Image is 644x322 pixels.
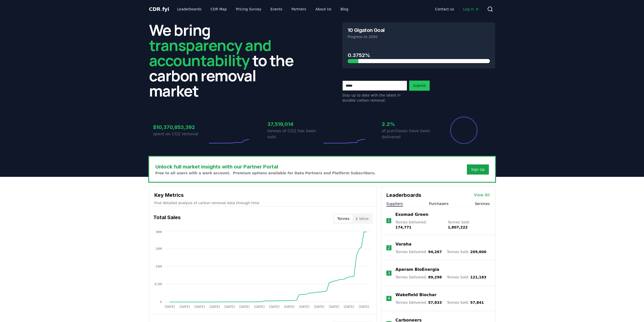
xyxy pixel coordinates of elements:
[431,5,483,14] nav: Main
[155,171,376,176] p: Free to all users with a work account. Premium options available for Data Partners and Platform S...
[266,5,286,14] a: Events
[396,300,442,305] p: Tonnes Delivered :
[314,305,324,309] tspan: [DATE]
[447,300,484,305] p: Tonnes Sold :
[470,300,484,305] span: 57,841
[154,200,372,205] p: Find detailed analysis of carbon removal data through time.
[173,5,205,14] a: Leaderboards
[382,120,437,128] h3: 2.2%
[329,305,339,309] tspan: [DATE]
[467,164,489,175] button: Sign Up
[209,305,220,309] tspan: [DATE]
[395,212,428,218] a: Exomad Green
[463,7,479,12] span: Log in
[337,5,352,14] a: Blog
[475,201,490,206] button: Services
[387,218,390,224] p: 1
[267,128,322,140] p: tonnes of CO2 has been sold
[194,305,205,309] tspan: [DATE]
[149,6,169,13] a: CDR.fyi
[348,28,385,33] h3: 10 Gigaton Goal
[395,220,443,230] p: Tonnes Delivered :
[164,305,175,309] tspan: [DATE]
[299,305,309,309] tspan: [DATE]
[179,305,190,309] tspan: [DATE]
[154,282,162,286] tspan: 9.5M
[155,247,162,251] tspan: 29M
[474,192,490,198] a: View All
[160,6,162,12] span: .
[239,305,250,309] tspan: [DATE]
[154,191,372,199] h3: Key Metrics
[311,5,335,14] a: About Us
[428,250,442,254] span: 94,267
[149,35,271,71] span: transparency and accountability
[396,267,439,273] a: Aperam BioEnergia
[429,201,449,206] button: Purchasers
[232,5,265,14] a: Pricing Survey
[348,51,490,59] h3: 0.3752%
[348,34,490,39] p: Progress to 2050
[428,275,442,279] span: 89,298
[269,305,279,309] tspan: [DATE]
[382,128,437,140] p: of purchases have been delivered
[254,305,264,309] tspan: [DATE]
[396,249,442,254] p: Tonnes Delivered :
[153,123,208,131] h3: $10,370,853,392
[471,167,485,172] a: Sign Up
[386,191,421,199] h3: Leaderboards
[160,300,162,304] tspan: 0
[284,305,294,309] tspan: [DATE]
[342,93,407,103] p: Stay up to date with the latest in durable carbon removal.
[431,5,458,14] a: Contact us
[447,249,486,254] p: Tonnes Sold :
[155,163,376,171] h3: Unlock full market insights with our Partner Portal
[447,275,486,280] p: Tonnes Sold :
[155,230,162,234] tspan: 38M
[352,215,372,223] button: $ Value
[149,22,302,98] h2: We bring to the carbon removal market
[396,275,442,280] p: Tonnes Delivered :
[396,241,411,247] a: Varaha
[359,305,369,309] tspan: [DATE]
[388,295,390,301] p: 4
[267,120,322,128] h3: 37,519,014
[334,215,352,223] button: Tonnes
[153,214,181,224] h3: Total Sales
[388,270,390,276] p: 3
[287,5,310,14] a: Partners
[153,131,208,137] p: spent on CO2 removal
[149,6,169,12] span: CDR fyi
[459,5,483,14] a: Log in
[448,225,468,229] span: 1,807,222
[450,116,478,144] div: Percentage of sales delivered
[155,265,162,268] tspan: 19M
[206,5,231,14] a: CDR Map
[386,201,403,206] button: Suppliers
[395,225,411,229] span: 174,771
[428,300,442,305] span: 57,833
[470,275,486,279] span: 121,183
[388,245,390,251] p: 2
[396,292,437,298] a: Wakefield Biochar
[448,220,490,230] p: Tonnes Sold :
[409,81,430,91] button: Submit
[344,305,354,309] tspan: [DATE]
[470,250,486,254] span: 209,600
[173,5,352,14] nav: Main
[224,305,235,309] tspan: [DATE]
